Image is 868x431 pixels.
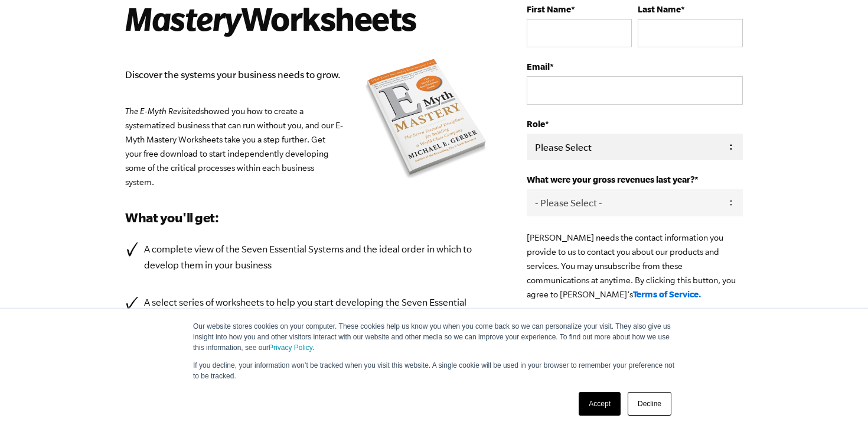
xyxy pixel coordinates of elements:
p: Discover the systems your business needs to grow. [125,67,491,83]
p: [PERSON_NAME] needs the contact information you provide to us to contact you about our products a... [527,231,743,302]
h3: What you'll get: [125,208,491,227]
a: Decline [628,392,671,416]
span: Last Name [638,4,681,14]
p: showed you how to create a systematized business that can run without you, and our E-Myth Mastery... [125,104,491,189]
a: Privacy Policy [269,343,312,352]
a: Terms of Service. [633,289,701,299]
p: Our website stores cookies on your computer. These cookies help us know you when you come back so... [193,321,675,353]
a: Accept [579,392,621,416]
span: First Name [527,4,571,14]
p: A select series of worksheets to help you start developing the Seven Essential Systems [144,294,491,326]
p: A complete view of the Seven Essential Systems and the ideal order in which to develop them in yo... [144,241,491,273]
img: emyth mastery book summary [361,56,491,184]
em: The E-Myth Revisited [125,106,200,116]
p: If you decline, your information won’t be tracked when you visit this website. A single cookie wi... [193,360,675,381]
span: What were your gross revenues last year? [527,174,694,184]
span: Email [527,61,550,72]
span: Role [527,119,545,129]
